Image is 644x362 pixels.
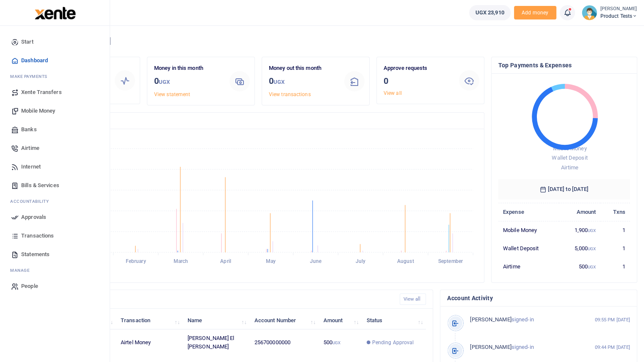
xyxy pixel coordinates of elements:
img: logo-large [35,7,76,19]
span: Airtime [561,164,578,171]
th: Account Number: activate to sort column ascending [250,311,319,329]
h4: Top Payments & Expenses [498,61,630,70]
span: Product Tests [600,12,637,20]
td: 256700000000 [250,329,319,356]
a: Transactions [7,227,103,245]
li: Wallet ballance [466,5,514,20]
h3: 0 [269,75,337,88]
th: Transaction: activate to sort column ascending [116,311,183,329]
th: Txns [600,203,630,221]
span: countability [17,198,49,204]
td: 500 [318,329,362,356]
td: 5,000 [559,239,600,257]
a: profile-user [PERSON_NAME] Product Tests [582,5,637,20]
span: Airtime [21,144,39,152]
a: logo-small logo-large logo-large [34,9,76,16]
h6: [DATE] to [DATE] [498,179,630,199]
tspan: July [356,258,365,264]
small: UGX [588,228,596,233]
h4: Account Activity [447,293,630,303]
span: ake Payments [14,73,47,80]
a: Xente Transfers [7,83,103,102]
span: Approvals [21,213,46,221]
h3: 0 [154,75,223,88]
span: anage [14,267,30,274]
h4: Transactions Overview [39,116,477,125]
a: UGX 23,910 [469,5,511,20]
span: Statements [21,250,50,259]
tspan: April [220,258,231,264]
th: Amount [559,203,600,221]
tspan: May [266,258,276,264]
a: View transactions [269,91,311,97]
span: Transactions [21,232,54,240]
li: M [7,70,103,83]
p: signed-in [470,343,590,352]
a: Mobile Money [7,102,103,120]
td: 1,900 [559,221,600,240]
span: Mobile Money [553,145,586,152]
a: Banks [7,120,103,139]
a: Approvals [7,208,103,227]
small: UGX [588,265,596,269]
td: Airtel Money [116,329,183,356]
span: Pending Approval [372,339,414,346]
span: Internet [21,163,41,171]
td: [PERSON_NAME] El [PERSON_NAME] [183,329,250,356]
td: 1 [600,257,630,275]
tspan: August [397,258,414,264]
span: [PERSON_NAME] [470,316,511,323]
span: Start [21,38,33,46]
a: Internet [7,158,103,176]
span: Banks [21,125,37,134]
tspan: March [174,258,188,264]
td: 1 [600,221,630,240]
p: Money in this month [154,64,223,73]
a: View all [384,90,402,96]
td: 500 [559,257,600,275]
span: Xente Transfers [21,88,62,97]
li: M [7,264,103,277]
li: Toup your wallet [514,6,556,20]
small: 09:55 PM [DATE] [594,316,630,323]
a: Dashboard [7,51,103,70]
tspan: September [438,258,463,264]
a: Start [7,33,103,51]
span: Wallet Deposit [552,155,587,161]
small: UGX [159,79,170,85]
small: UGX [588,246,596,251]
span: [PERSON_NAME] [470,344,511,350]
th: Status: activate to sort column ascending [362,311,426,329]
span: Add money [514,6,556,20]
h4: Hello [PERSON_NAME] [32,36,637,46]
p: Approve requests [384,64,452,73]
td: 1 [600,239,630,257]
a: View statement [154,91,190,97]
img: profile-user [582,5,597,20]
th: Name: activate to sort column ascending [183,311,250,329]
span: Mobile Money [21,107,55,115]
th: Expense [498,203,559,221]
td: Wallet Deposit [498,239,559,257]
td: Mobile Money [498,221,559,240]
li: Ac [7,195,103,208]
td: Airtime [498,257,559,275]
h3: 0 [384,75,452,87]
small: UGX [274,79,285,85]
span: Bills & Services [21,181,59,190]
span: Dashboard [21,56,48,65]
a: People [7,277,103,296]
small: UGX [332,340,340,345]
p: signed-in [470,315,590,324]
a: Statements [7,245,103,264]
th: Amount: activate to sort column ascending [318,311,362,329]
span: People [21,282,38,290]
span: UGX 23,910 [475,8,504,17]
tspan: February [126,258,146,264]
a: Bills & Services [7,176,103,195]
small: 09:44 PM [DATE] [594,344,630,351]
a: View all [400,293,426,305]
p: Money out this month [269,64,337,73]
a: Airtime [7,139,103,158]
h4: Recent Transactions [39,295,393,304]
